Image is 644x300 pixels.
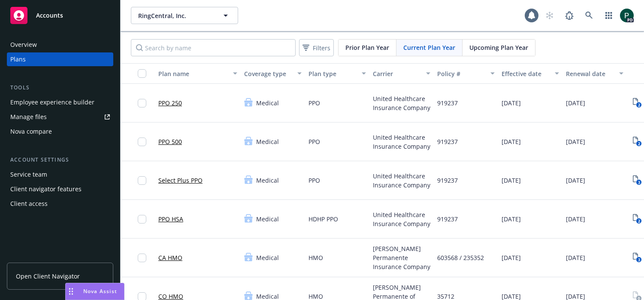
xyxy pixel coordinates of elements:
div: Tools [7,83,113,92]
span: RingCentral, Inc. [138,11,212,20]
button: Nova Assist [65,283,124,300]
input: Search by name [131,39,296,56]
a: Client navigator features [7,182,113,196]
div: Account settings [7,156,113,164]
input: Toggle Row Selected [138,138,146,146]
span: [DATE] [566,98,585,107]
span: [DATE] [502,176,521,185]
button: Policy # [434,63,498,84]
span: United Healthcare Insurance Company [373,133,430,151]
a: Employee experience builder [7,95,113,109]
a: Report a Bug [561,7,578,24]
span: 603568 / 235352 [437,253,484,262]
button: Filters [299,39,334,56]
span: Medical [256,98,279,107]
a: CA HMO [158,253,182,262]
a: View Plan Documents [630,96,644,110]
input: Toggle Row Selected [138,215,146,223]
span: Upcoming Plan Year [469,43,528,52]
span: United Healthcare Insurance Company [373,171,430,190]
div: Client access [10,197,48,211]
span: [DATE] [502,214,521,223]
div: Plan name [158,69,228,78]
span: HDHP PPO [308,214,338,223]
span: 919237 [437,176,458,185]
div: Nova compare [10,125,52,138]
span: Medical [256,176,279,185]
button: Carrier [369,63,434,84]
div: Client navigator features [10,182,82,196]
a: Select Plus PPO [158,176,203,185]
span: Medical [256,214,279,223]
text: 3 [638,257,640,263]
span: HMO [308,253,323,262]
a: PPO 250 [158,98,182,107]
a: Accounts [7,3,113,28]
span: [DATE] [566,137,585,146]
div: Plans [10,52,26,66]
span: Current Plan Year [403,43,455,52]
button: Effective date [498,63,562,84]
span: 919237 [437,137,458,146]
div: Plan type [308,69,357,78]
span: [DATE] [502,137,521,146]
div: Policy # [437,69,485,78]
text: 3 [638,180,640,185]
span: [PERSON_NAME] Permanente Insurance Company [373,244,430,271]
a: Switch app [600,7,617,24]
span: [DATE] [566,253,585,262]
a: Nova compare [7,125,113,138]
button: Plan name [155,63,241,84]
span: Nova Assist [83,288,117,295]
a: Overview [7,38,113,52]
a: View Plan Documents [630,174,644,187]
span: United Healthcare Insurance Company [373,94,430,112]
span: [DATE] [502,98,521,107]
a: View Plan Documents [630,251,644,265]
span: PPO [308,98,320,107]
img: photo [620,9,634,22]
a: PPO 500 [158,137,182,146]
input: Toggle Row Selected [138,176,146,185]
text: 2 [638,141,640,147]
span: Filters [313,43,330,52]
span: 919237 [437,214,458,223]
a: Plans [7,52,113,66]
span: Accounts [36,12,63,19]
div: Carrier [373,69,421,78]
text: 2 [638,218,640,224]
div: Employee experience builder [10,95,94,109]
a: Manage files [7,110,113,124]
div: Effective date [502,69,550,78]
span: United Healthcare Insurance Company [373,210,430,228]
span: [DATE] [502,253,521,262]
a: View Plan Documents [630,212,644,226]
div: Service team [10,168,47,181]
button: Renewal date [562,63,627,84]
a: PPO HSA [158,214,183,223]
div: Renewal date [566,69,614,78]
span: Open Client Navigator [16,272,80,281]
input: Toggle Row Selected [138,254,146,262]
div: Overview [10,38,37,52]
span: [DATE] [566,214,585,223]
input: Toggle Row Selected [138,99,146,107]
text: 2 [638,102,640,108]
span: Medical [256,137,279,146]
input: Select all [138,69,146,78]
a: Service team [7,168,113,181]
span: [DATE] [566,176,585,185]
span: PPO [308,137,320,146]
a: Start snowing [541,7,558,24]
div: Drag to move [66,283,76,300]
button: Coverage type [241,63,305,84]
a: Search [581,7,598,24]
button: RingCentral, Inc. [131,7,238,24]
div: Manage files [10,110,47,124]
button: Plan type [305,63,369,84]
a: Client access [7,197,113,211]
span: PPO [308,176,320,185]
span: Prior Plan Year [345,43,389,52]
span: Medical [256,253,279,262]
div: Coverage type [244,69,292,78]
